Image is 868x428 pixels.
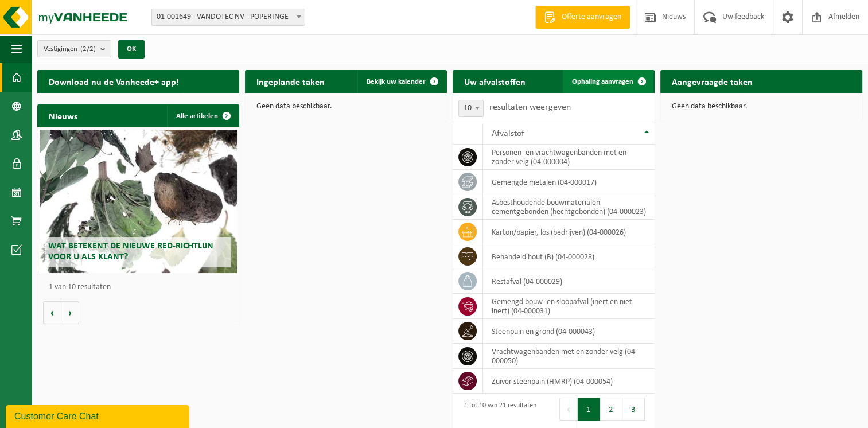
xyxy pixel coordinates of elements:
[559,11,624,23] span: Offerte aanvragen
[483,220,655,244] td: karton/papier, los (bedrijven) (04-000026)
[483,244,655,269] td: behandeld hout (B) (04-000028)
[80,45,96,53] count: (2/2)
[49,283,233,291] p: 1 van 10 resultaten
[572,78,633,85] span: Ophaling aanvragen
[152,9,305,25] span: 01-001649 - VANDOTEC NV - POPERINGE
[151,9,305,26] span: 01-001649 - VANDOTEC NV - POPERINGE
[535,6,630,29] a: Offerte aanvragen
[483,369,655,394] td: zuiver steenpuin (HMRP) (04-000054)
[559,398,578,421] button: Previous
[578,398,600,421] button: 1
[43,301,61,324] button: Vorige
[453,70,537,92] h2: Uw afvalstoffen
[48,242,213,262] span: Wat betekent de nieuwe RED-richtlijn voor u als klant?
[256,103,435,111] p: Geen data beschikbaar.
[483,145,655,170] td: personen -en vrachtwagenbanden met en zonder velg (04-000004)
[483,319,655,344] td: steenpuin en grond (04-000043)
[167,104,238,127] a: Alle artikelen
[245,70,336,92] h2: Ingeplande taken
[492,129,524,138] span: Afvalstof
[563,70,653,93] a: Ophaling aanvragen
[660,70,764,92] h2: Aangevraagde taken
[672,103,851,111] p: Geen data beschikbaar.
[483,170,655,194] td: gemengde metalen (04-000017)
[357,70,446,93] a: Bekijk uw kalender
[6,403,192,428] iframe: chat widget
[483,344,655,369] td: vrachtwagenbanden met en zonder velg (04-000050)
[367,78,426,85] span: Bekijk uw kalender
[600,398,622,421] button: 2
[37,70,190,92] h2: Download nu de Vanheede+ app!
[458,100,484,117] span: 10
[37,104,89,127] h2: Nieuws
[37,40,111,57] button: Vestigingen(2/2)
[483,269,655,294] td: restafval (04-000029)
[459,100,483,116] span: 10
[483,294,655,319] td: gemengd bouw- en sloopafval (inert en niet inert) (04-000031)
[483,194,655,220] td: asbesthoudende bouwmaterialen cementgebonden (hechtgebonden) (04-000023)
[40,130,238,273] a: Wat betekent de nieuwe RED-richtlijn voor u als klant?
[61,301,79,324] button: Volgende
[44,41,96,58] span: Vestigingen
[489,103,571,112] label: resultaten weergeven
[622,398,645,421] button: 3
[118,40,145,59] button: OK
